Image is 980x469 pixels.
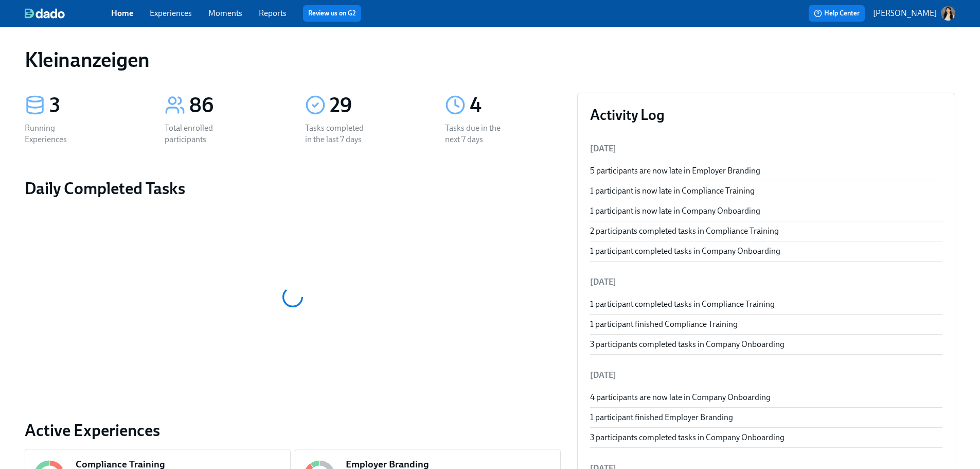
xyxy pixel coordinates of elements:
[25,420,561,441] a: Active Experiences
[25,8,65,19] img: dado
[590,299,942,310] div: 1 participant completed tasks in Compliance Training
[873,6,955,21] button: [PERSON_NAME]
[111,8,133,18] a: Home
[590,225,942,237] div: 2 participants completed tasks in Compliance Training
[809,5,865,22] button: Help Center
[590,363,942,388] li: [DATE]
[25,178,561,199] h2: Daily Completed Tasks
[814,8,860,19] span: Help Center
[873,8,937,19] p: [PERSON_NAME]
[259,8,287,18] a: Reports
[590,392,942,403] div: 4 participants are now late in Company Onboarding
[303,5,361,22] button: Review us on G2
[590,412,942,423] div: 1 participant finished Employer Branding
[590,136,942,161] li: [DATE]
[470,93,560,118] div: 4
[25,8,111,19] a: dado
[590,432,942,443] div: 3 participants completed tasks in Company Onboarding
[590,205,942,217] div: 1 participant is now late in Company Onboarding
[25,123,91,145] div: Running Experiences
[305,123,371,145] div: Tasks completed in the last 7 days
[330,93,420,118] div: 29
[590,165,942,177] div: 5 participants are now late in Employer Branding
[189,93,280,118] div: 86
[165,123,230,145] div: Total enrolled participants
[590,185,942,197] div: 1 participant is now late in Compliance Training
[941,6,955,21] img: ACg8ocInQPaunmIlE1aRj3gZkcgaUBWOnM5OKA27JRfre7oMHxjDm2s=s96-c
[308,8,356,19] a: Review us on G2
[208,8,242,18] a: Moments
[25,47,150,72] h1: Kleinanzeigen
[49,93,140,118] div: 3
[590,270,942,294] li: [DATE]
[150,8,192,18] a: Experiences
[445,123,511,145] div: Tasks due in the next 7 days
[590,246,942,257] div: 1 participant completed tasks in Company Onboarding
[590,106,942,124] h3: Activity Log
[590,339,942,350] div: 3 participants completed tasks in Company Onboarding
[590,319,942,330] div: 1 participant finished Compliance Training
